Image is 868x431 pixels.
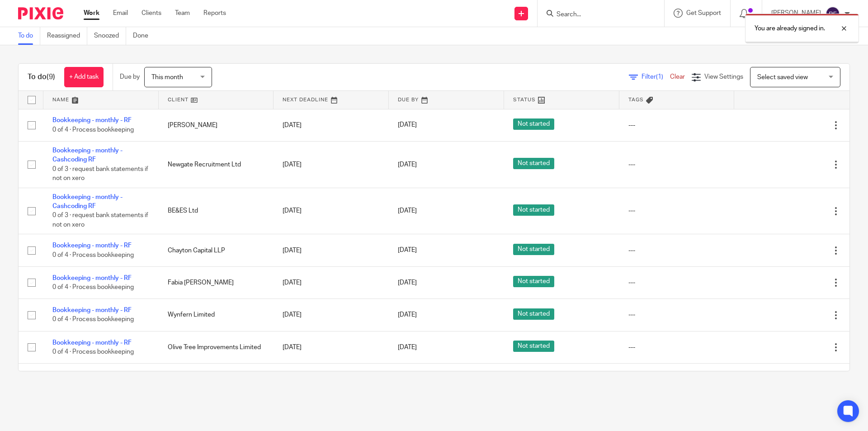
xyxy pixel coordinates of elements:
span: 0 of 4 · Process bookkeeping [52,127,134,133]
span: View Settings [704,74,743,80]
div: --- [628,206,726,215]
div: --- [628,121,726,130]
td: [DATE] [274,299,389,331]
td: Newgate Recruitment Ltd [159,141,274,188]
td: Wynfern Limited [159,299,274,331]
span: [DATE] [398,344,417,350]
p: Due by [120,72,140,81]
p: You are already signed in. [755,24,825,33]
td: The House Folk Limited [159,364,274,396]
td: Olive Tree Improvements Limited [159,331,274,363]
a: Bookkeeping - monthly - Cashcoding RF [52,194,123,209]
span: Not started [513,244,554,255]
a: Bookkeeping - monthly - Cashcoding RF [52,147,123,163]
span: Select saved view [757,74,808,81]
div: --- [628,310,726,319]
td: Chayton Capital LLP [159,234,274,266]
div: --- [628,160,726,169]
a: Reassigned [47,27,87,45]
a: Work [84,9,99,18]
a: Bookkeeping - monthly - RF [52,242,132,249]
span: Not started [513,158,554,169]
a: Bookkeeping - monthly - RF [52,340,132,346]
a: Clear [670,74,685,80]
td: [PERSON_NAME] [159,109,274,141]
span: [DATE] [398,279,417,286]
td: [DATE] [274,266,389,298]
td: [DATE] [274,331,389,363]
a: Email [113,9,128,18]
a: Done [133,27,155,45]
span: Not started [513,276,554,287]
td: Fabia [PERSON_NAME] [159,266,274,298]
td: [DATE] [274,364,389,396]
img: Pixie [18,7,63,19]
span: [DATE] [398,122,417,128]
span: Not started [513,341,554,352]
a: Bookkeeping - monthly - RF [52,275,132,281]
span: Filter [642,74,670,80]
span: 0 of 3 · request bank statements if not on xero [52,213,148,228]
div: --- [628,246,726,255]
span: Tags [628,97,644,102]
a: Team [175,9,190,18]
a: Clients [142,9,161,18]
span: 0 of 4 · Process bookkeeping [52,252,134,258]
span: Not started [513,308,554,320]
span: (9) [47,73,55,81]
td: [DATE] [274,109,389,141]
a: To do [18,27,40,45]
h1: To do [28,72,55,82]
div: --- [628,343,726,352]
div: --- [628,278,726,287]
span: Not started [513,204,554,216]
span: 0 of 3 · request bank statements if not on xero [52,166,148,182]
td: BE&ES Ltd [159,188,274,234]
span: Not started [513,118,554,130]
a: + Add task [64,67,104,87]
span: [DATE] [398,208,417,214]
td: [DATE] [274,234,389,266]
span: [DATE] [398,161,417,168]
td: [DATE] [274,141,389,188]
a: Snoozed [94,27,126,45]
span: 0 of 4 · Process bookkeeping [52,349,134,355]
a: Bookkeeping - monthly - RF [52,117,132,123]
a: Bookkeeping - monthly - RF [52,307,132,313]
span: [DATE] [398,312,417,318]
td: [DATE] [274,188,389,234]
span: 0 of 4 · Process bookkeeping [52,284,134,290]
span: This month [151,74,183,81]
span: [DATE] [398,247,417,254]
span: (1) [656,74,663,80]
span: 0 of 4 · Process bookkeeping [52,317,134,323]
a: Reports [203,9,226,18]
img: svg%3E [826,6,840,21]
